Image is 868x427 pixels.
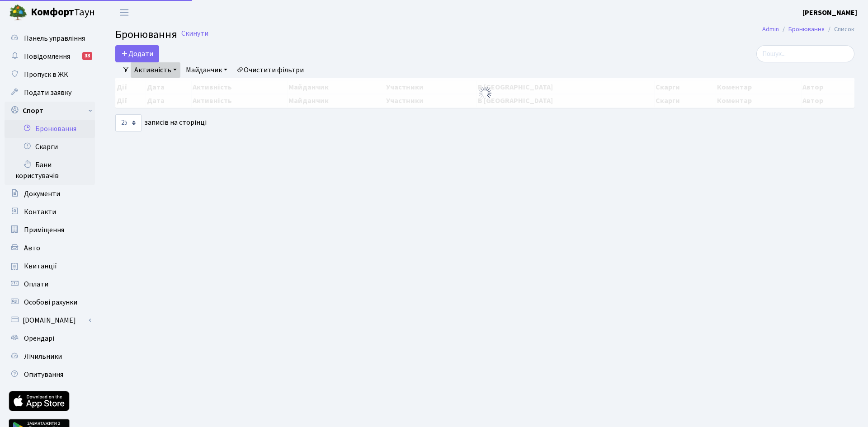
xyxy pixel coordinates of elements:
button: Додати [115,45,159,62]
span: Бронювання [115,27,177,42]
a: Панель управління [5,29,95,47]
span: Авто [24,243,40,253]
a: Майданчик [182,62,231,78]
a: Бани користувачів [5,156,95,185]
a: Бронювання [5,120,95,138]
a: Активність [131,62,180,78]
input: Пошук... [756,45,854,62]
a: Орендарі [5,329,95,347]
span: Орендарі [24,333,54,343]
span: Квитанції [24,261,57,271]
li: Список [825,24,854,34]
span: Панель управління [24,33,85,43]
a: Скарги [5,138,95,156]
a: Опитування [5,366,95,384]
div: 33 [82,52,92,60]
a: Повідомлення33 [5,47,95,66]
b: [PERSON_NAME] [802,8,857,18]
a: [DOMAIN_NAME] [5,311,95,329]
a: Очистити фільтри [233,62,307,78]
a: Спорт [5,102,95,120]
select: записів на сторінці [115,114,142,131]
span: Оплати [24,279,48,289]
a: Приміщення [5,221,95,239]
a: Admin [762,24,779,34]
a: Скинути [181,29,208,38]
span: Подати заявку [24,88,71,98]
span: Повідомлення [24,52,70,61]
span: Пропуск в ЖК [24,70,68,80]
img: Обробка... [478,86,492,100]
a: Пропуск в ЖК [5,66,95,84]
span: Опитування [24,370,63,380]
a: [PERSON_NAME] [802,7,857,18]
a: Особові рахунки [5,293,95,311]
a: Контакти [5,203,95,221]
span: Таун [31,5,95,20]
a: Бронювання [788,24,825,34]
span: Приміщення [24,225,64,235]
span: Контакти [24,207,56,217]
img: logo.png [9,4,27,22]
a: Документи [5,185,95,203]
b: Комфорт [31,5,74,19]
a: Лічильники [5,347,95,366]
a: Подати заявку [5,84,95,102]
label: записів на сторінці [115,114,207,131]
a: Квитанції [5,257,95,275]
span: Лічильники [24,352,62,361]
nav: breadcrumb [749,20,868,39]
a: Авто [5,239,95,257]
a: Оплати [5,275,95,293]
button: Переключити навігацію [113,5,136,20]
span: Документи [24,189,60,199]
span: Особові рахунки [24,297,77,307]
